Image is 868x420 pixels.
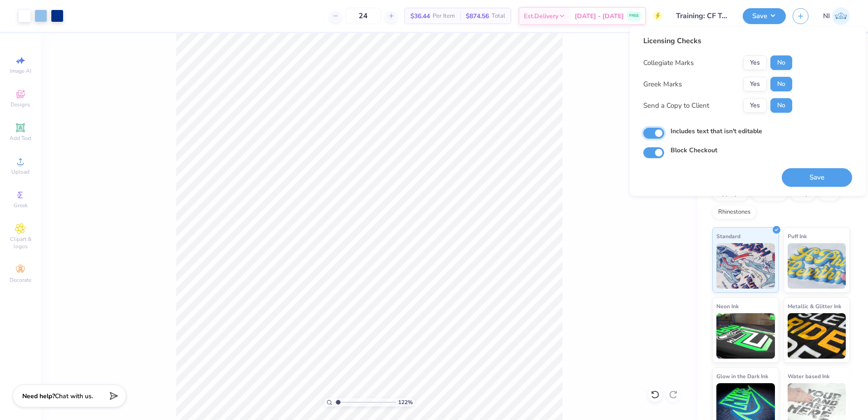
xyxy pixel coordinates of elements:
[492,11,505,21] span: Total
[823,7,850,25] a: NI
[10,135,31,142] span: Add Text
[716,301,739,311] span: Neon Ink
[669,7,736,25] input: Untitled Design
[22,392,55,400] strong: Need help?
[788,313,846,359] img: Metallic & Glitter Ink
[832,7,850,25] img: Nicole Isabelle Dimla
[716,371,768,381] span: Glow in the Dark Ink
[524,11,558,21] span: Est. Delivery
[823,11,830,21] span: NI
[11,168,30,175] span: Upload
[743,8,786,24] button: Save
[10,101,30,108] span: Designs
[716,231,740,241] span: Standard
[788,231,807,241] span: Puff Ink
[770,77,792,91] button: No
[466,11,489,21] span: $874.56
[743,98,767,113] button: Yes
[575,11,624,21] span: [DATE] - [DATE]
[643,79,682,90] div: Greek Marks
[345,8,381,24] input: – –
[410,11,430,21] span: $36.44
[5,235,36,250] span: Clipart & logos
[398,398,413,406] span: 122 %
[743,77,767,91] button: Yes
[14,202,28,209] span: Greek
[743,55,767,70] button: Yes
[788,243,846,289] img: Puff Ink
[782,168,852,187] button: Save
[10,276,31,284] span: Decorate
[712,205,756,219] div: Rhinestones
[671,145,717,155] label: Block Checkout
[629,13,639,19] span: FREE
[55,392,93,400] span: Chat with us.
[770,98,792,113] button: No
[643,100,709,111] div: Send a Copy to Client
[770,55,792,70] button: No
[643,35,792,46] div: Licensing Checks
[716,243,775,289] img: Standard
[643,58,694,68] div: Collegiate Marks
[716,313,775,359] img: Neon Ink
[788,301,841,311] span: Metallic & Glitter Ink
[10,67,31,75] span: Image AI
[788,371,829,381] span: Water based Ink
[433,11,455,21] span: Per Item
[671,126,762,136] label: Includes text that isn't editable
